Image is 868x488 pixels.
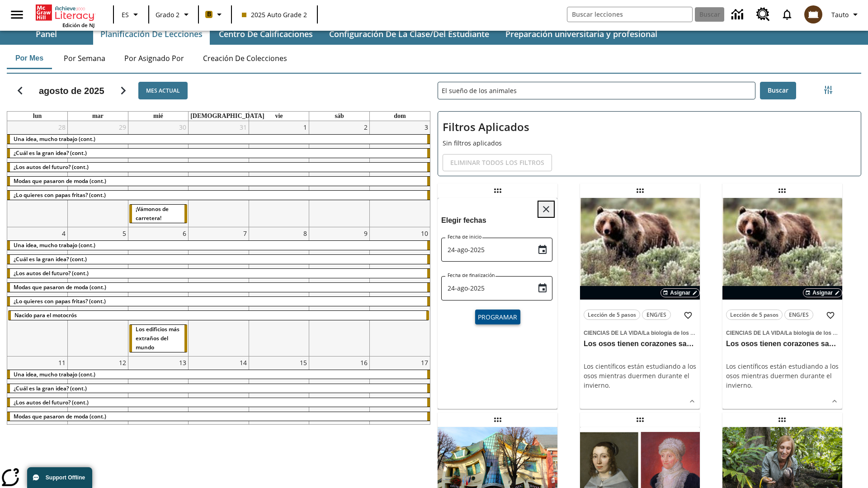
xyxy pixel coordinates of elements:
[438,111,861,176] div: Filtros Aplicados
[189,356,249,462] td: 14 de agosto de 2025
[441,238,530,262] input: DD-MMMM-YYYY
[475,310,520,324] button: Programar
[128,356,189,462] td: 13 de agosto de 2025
[633,183,647,198] div: Lección arrastrable: Los osos tienen corazones sanos, pero ¿por qué?
[789,310,809,319] span: ENG/ES
[273,112,284,121] a: viernes
[57,357,67,369] a: 11 de agosto de 2025
[177,357,188,369] a: 13 de agosto de 2025
[181,227,188,239] a: 6 de agosto de 2025
[309,121,370,227] td: 2 de agosto de 2025
[238,121,249,133] a: 31 de julio de 2025
[7,121,68,227] td: 28 de julio de 2025
[14,413,106,420] span: Modas que pasaron de moda (cont.)
[760,82,796,99] button: Buscar
[642,330,643,336] span: /
[14,371,95,378] span: Una idea, mucho trabajo (cont.)
[117,6,146,23] button: Lenguaje: ES, Selecciona un idioma
[633,413,647,427] div: Lección arrastrable: Mujeres notables de la Ilustración
[7,163,430,172] div: ¿Los autos del futuro? (cont.)
[498,23,665,45] button: Preparación universitaria y profesional
[7,356,68,462] td: 11 de agosto de 2025
[7,412,430,421] div: Modas que pasaron de moda (cont.)
[362,121,369,133] a: 2 de agosto de 2025
[730,310,778,319] span: Lección de 5 pasos
[423,121,430,133] a: 3 de agosto de 2025
[7,191,430,200] div: ¿Lo quieres con papas fritas? (cont.)
[46,474,85,481] span: Support Offline
[448,234,481,240] label: Fecha de inicio
[249,121,309,227] td: 1 de agosto de 2025
[68,227,128,356] td: 5 de agosto de 2025
[726,330,784,336] span: Ciencias de la Vida
[533,241,552,259] button: Choose date, selected date is 24 ago 2025
[441,214,554,331] div: Choose date
[151,112,165,121] a: miércoles
[685,394,699,408] button: Ver más
[584,310,640,320] button: Lección de 5 pasos
[726,2,751,27] a: Centro de información
[584,328,696,338] span: Tema: Ciencias de la Vida/La biología de los sistemas humanos y la salud
[93,23,210,45] button: Planificación de lecciones
[441,276,530,300] input: DD-MMMM-YYYY
[57,121,67,133] a: 28 de julio de 2025
[419,357,430,369] a: 17 de agosto de 2025
[828,394,841,408] button: Ver más
[129,205,188,223] div: ¡Vámonos de carretera!
[322,23,496,45] button: Configuración de la clase/del estudiante
[369,356,430,462] td: 17 de agosto de 2025
[680,307,696,324] button: Añadir a mis Favoritas
[238,357,249,369] a: 14 de agosto de 2025
[369,121,430,227] td: 3 de agosto de 2025
[177,121,188,133] a: 30 de julio de 2025
[241,227,249,239] a: 7 de agosto de 2025
[8,311,429,320] div: Nacido para el motocrós
[799,3,828,26] button: Escoja un nuevo avatar
[189,227,249,356] td: 7 de agosto de 2025
[812,289,833,297] span: Asignar
[670,289,690,297] span: Asignar
[775,3,799,26] a: Notificaciones
[309,227,370,356] td: 9 de agosto de 2025
[14,311,77,319] span: Nacido para el motocrós
[726,328,839,338] span: Tema: Ciencias de la Vida/La biología de los sistemas humanos y la salud
[189,112,266,121] a: jueves
[57,47,113,69] button: Por semana
[14,269,89,277] span: ¿Los autos del futuro? (cont.)
[438,198,557,409] div: lesson details
[7,255,430,264] div: ¿Cuál es la gran idea? (cont.)
[14,149,87,157] span: ¿Cuál es la gran idea? (cont.)
[117,357,128,369] a: 12 de agosto de 2025
[660,288,700,297] button: Asignar Elegir fechas
[831,10,849,19] span: Tauto
[726,339,839,349] h3: Los osos tienen corazones sanos, pero ¿por qué?
[14,241,95,249] span: Una idea, mucho trabajo (cont.)
[751,2,775,27] a: Centro de recursos, Se abrirá en una pestaña nueva.
[128,121,189,227] td: 30 de julio de 2025
[7,135,430,144] div: Una idea, mucho trabajo (cont.)
[726,361,839,390] p: Los científicos están estudiando a los osos mientras duermen durante el invierno.
[567,7,692,22] input: Buscar campo
[14,297,106,305] span: ¿Lo quieres con papas fritas? (cont.)
[14,163,89,171] span: ¿Los autos del futuro? (cont.)
[36,4,94,22] a: Portada
[784,330,785,336] span: /
[202,6,228,23] button: Boost El color de la clase es anaranjado claro. Cambiar el color de la clase.
[7,177,430,186] div: Modas que pasaron de moda (cont.)
[189,121,249,227] td: 31 de julio de 2025
[7,398,430,407] div: ¿Los autos del futuro? (cont.)
[7,283,430,292] div: Modas que pasaron de moda (cont.)
[822,307,839,324] button: Añadir a mis Favoritas
[68,121,128,227] td: 29 de julio de 2025
[27,467,92,488] button: Support Offline
[584,330,642,336] span: Ciencias de la Vida
[117,121,128,133] a: 29 de julio de 2025
[438,82,755,99] input: Buscar lecciones
[584,361,696,390] p: Los científicos están estudiando a los osos mientras duermen durante el invierno.
[443,116,856,138] h2: Filtros Aplicados
[14,385,87,392] span: ¿Cuál es la gran idea? (cont.)
[212,23,320,45] button: Centro de calificaciones
[7,227,68,356] td: 4 de agosto de 2025
[443,138,856,148] p: Sin filtros aplicados
[68,356,128,462] td: 12 de agosto de 2025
